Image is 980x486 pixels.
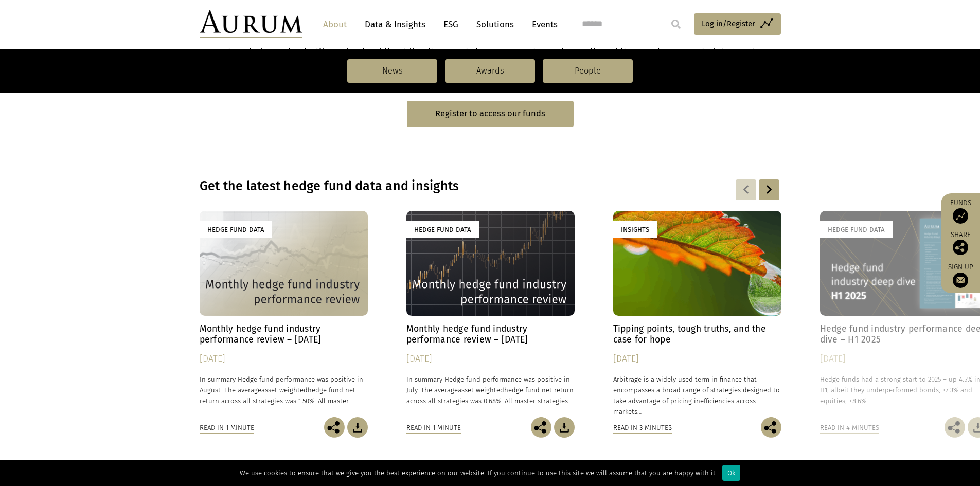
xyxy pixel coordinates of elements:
h4: Monthly hedge fund industry performance review – [DATE] [406,323,575,345]
a: About [318,15,352,34]
img: Aurum [200,10,302,38]
a: Solutions [471,15,519,34]
h4: Tipping points, tough truths, and the case for hope [613,323,781,345]
div: [DATE] [613,352,781,366]
div: Share [946,231,975,255]
h4: Monthly hedge fund industry performance review – [DATE] [200,323,368,345]
div: Ok [722,465,740,481]
a: Register to access our funds [407,101,574,127]
img: Download Article [554,417,575,438]
img: Share this post [953,240,968,255]
a: Hedge Fund Data Monthly hedge fund industry performance review – [DATE] [DATE] In summary Hedge f... [200,211,368,417]
a: News [347,59,437,83]
div: Hedge Fund Data [406,221,479,238]
span: asset-weighted [458,386,504,394]
div: Read in 4 minutes [820,422,879,434]
img: Share this post [324,417,345,438]
img: Sign up to our newsletter [953,273,968,288]
div: [DATE] [200,352,368,366]
div: Read in 3 minutes [613,422,672,434]
img: Share this post [761,417,781,438]
div: [DATE] [406,352,575,366]
a: Events [527,15,558,34]
div: Insights [613,221,657,238]
input: Submit [666,14,686,34]
img: Share this post [531,417,551,438]
h3: Get the latest hedge fund data and insights [200,178,648,194]
span: asset-weighted [261,386,308,394]
a: ESG [438,15,464,34]
a: Insights Tipping points, tough truths, and the case for hope [DATE] Arbitrage is a widely used te... [613,211,781,417]
img: Download Article [347,417,368,438]
div: Read in 1 minute [406,422,461,434]
img: Access Funds [953,208,968,224]
a: Awards [445,59,535,83]
p: In summary Hedge fund performance was positive in July. The average hedge fund net return across ... [406,374,575,406]
img: Share this post [945,417,965,438]
span: Log in/Register [702,17,755,30]
a: Funds [946,199,975,224]
a: Log in/Register [694,13,781,35]
div: Hedge Fund Data [200,221,272,238]
a: People [543,59,633,83]
p: In summary Hedge fund performance was positive in August. The average hedge fund net return acros... [200,374,368,406]
a: Hedge Fund Data Monthly hedge fund industry performance review – [DATE] [DATE] In summary Hedge f... [406,211,575,417]
p: Arbitrage is a widely used term in finance that encompasses a broad range of strategies designed ... [613,374,781,418]
div: Read in 1 minute [200,422,254,434]
div: Hedge Fund Data [820,221,893,238]
a: Data & Insights [360,15,431,34]
a: Sign up [946,263,975,288]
